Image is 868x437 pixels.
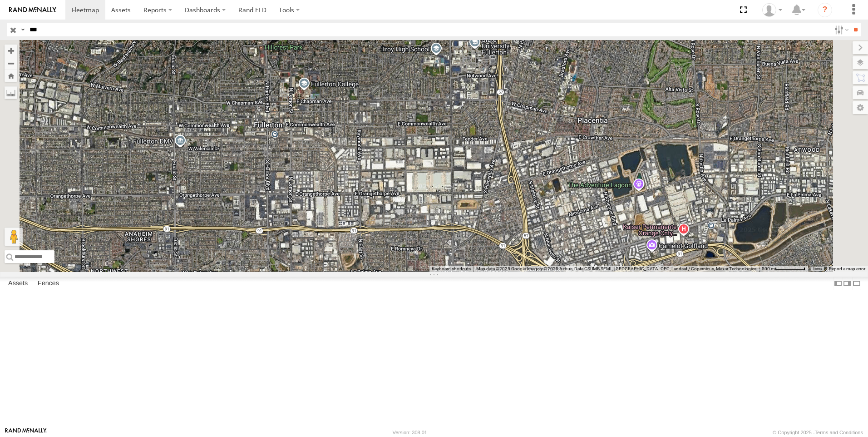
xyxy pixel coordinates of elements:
span: 500 m [762,266,775,271]
a: Report a map error [829,266,865,271]
button: Zoom in [5,45,17,57]
i: ? [818,3,832,17]
img: rand-logo.svg [9,7,56,13]
button: Keyboard shortcuts [432,266,471,272]
label: Measure [5,86,17,99]
a: Terms (opens in new tab) [813,267,822,271]
button: Zoom out [5,57,17,70]
div: © Copyright 2025 - [773,430,863,435]
label: Search Query [19,23,26,36]
label: Assets [4,277,32,290]
label: Dock Summary Table to the Right [843,277,852,290]
label: Map Settings [853,101,868,114]
button: Zoom Home [5,70,17,82]
a: Terms and Conditions [815,430,863,435]
button: Map Scale: 500 m per 63 pixels [759,266,808,272]
label: Dock Summary Table to the Left [833,277,843,290]
label: Hide Summary Table [852,277,861,290]
span: Map data ©2025 Google Imagery ©2025 Airbus, Data CSUMB SFML, [GEOGRAPHIC_DATA] OPC, Landsat / Cop... [476,266,756,271]
div: Version: 308.01 [393,430,427,435]
div: Norma Casillas [759,3,785,17]
label: Fences [33,277,64,290]
button: Drag Pegman onto the map to open Street View [5,228,23,246]
label: Search Filter Options [831,23,850,36]
a: Visit our Website [5,428,47,437]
